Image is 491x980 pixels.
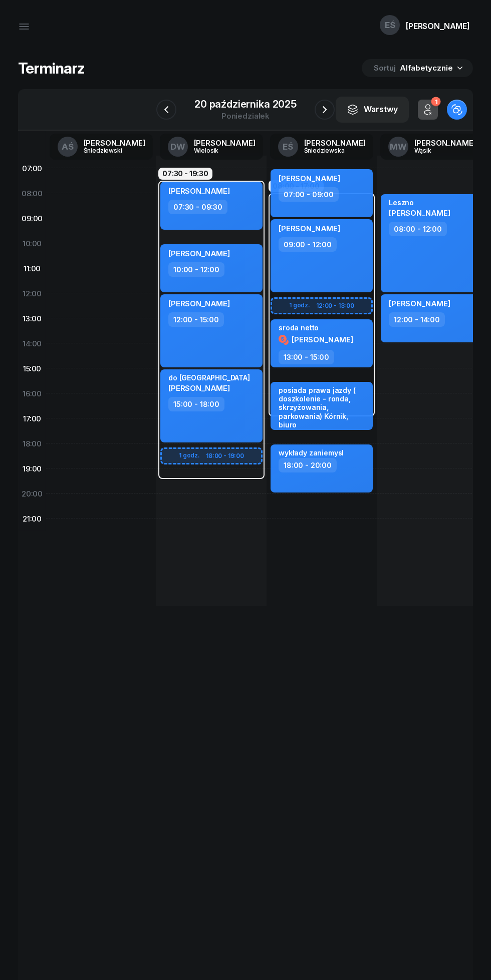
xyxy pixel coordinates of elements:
[168,200,227,214] div: 07:30 - 09:30
[380,134,484,160] a: MW[PERSON_NAME]Wąsik
[414,147,462,154] div: Wąsik
[18,59,85,77] h1: Terminarz
[18,406,46,431] div: 17:00
[414,139,476,147] div: [PERSON_NAME]
[390,143,407,151] span: MW
[168,312,224,327] div: 12:00 - 15:00
[279,323,353,332] div: sroda netto
[418,100,438,120] button: 1
[400,63,453,73] span: Alfabetycznie
[194,99,297,109] div: 20 października 2025
[362,59,473,77] button: Sortuj Alfabetycznie
[194,112,297,120] div: poniedziałek
[168,262,224,277] div: 10:00 - 12:00
[389,299,450,308] span: [PERSON_NAME]
[389,208,450,218] span: [PERSON_NAME]
[18,506,46,531] div: 21:00
[194,139,256,147] div: [PERSON_NAME]
[18,281,46,306] div: 12:00
[431,97,440,106] div: 1
[304,139,366,147] div: [PERSON_NAME]
[406,22,470,30] div: [PERSON_NAME]
[18,356,46,381] div: 15:00
[279,350,334,364] div: 13:00 - 15:00
[270,134,374,160] a: EŚ[PERSON_NAME]Śniedziewska
[18,256,46,281] div: 11:00
[279,458,337,472] div: 18:00 - 20:00
[336,97,409,123] button: Warstwy
[170,143,185,151] span: DW
[18,206,46,231] div: 09:00
[389,312,445,327] div: 12:00 - 14:00
[84,147,132,154] div: Śniedziewski
[347,104,398,116] div: Warstwy
[279,237,337,252] div: 09:00 - 12:00
[283,143,293,151] span: EŚ
[62,143,74,151] span: AŚ
[168,397,224,411] div: 15:00 - 18:00
[279,224,340,233] span: [PERSON_NAME]
[18,156,46,181] div: 07:00
[160,134,264,160] a: DW[PERSON_NAME]Wielosik
[389,222,447,236] div: 08:00 - 12:00
[18,181,46,206] div: 08:00
[292,335,353,344] span: [PERSON_NAME]
[18,481,46,506] div: 20:00
[18,431,46,456] div: 18:00
[279,187,339,202] div: 07:00 - 09:00
[168,383,230,393] span: [PERSON_NAME]
[84,139,145,147] div: [PERSON_NAME]
[304,147,352,154] div: Śniedziewska
[168,186,230,196] span: [PERSON_NAME]
[168,299,230,308] span: [PERSON_NAME]
[18,456,46,481] div: 19:00
[279,174,340,183] span: [PERSON_NAME]
[18,381,46,406] div: 16:00
[168,249,230,258] span: [PERSON_NAME]
[18,306,46,331] div: 13:00
[18,331,46,356] div: 14:00
[385,21,395,30] span: EŚ
[374,64,398,73] span: Sortuj
[389,198,450,207] div: Leszno
[18,231,46,256] div: 10:00
[279,386,367,429] div: posiada prawa jazdy ( doszkolenie - ronda, skrzyżowania, parkowania) Kórnik, biuro
[168,373,250,382] div: do [GEOGRAPHIC_DATA]
[50,134,153,160] a: AŚ[PERSON_NAME]Śniedziewski
[279,448,344,457] div: wykłady zaniemysl
[194,147,242,154] div: Wielosik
